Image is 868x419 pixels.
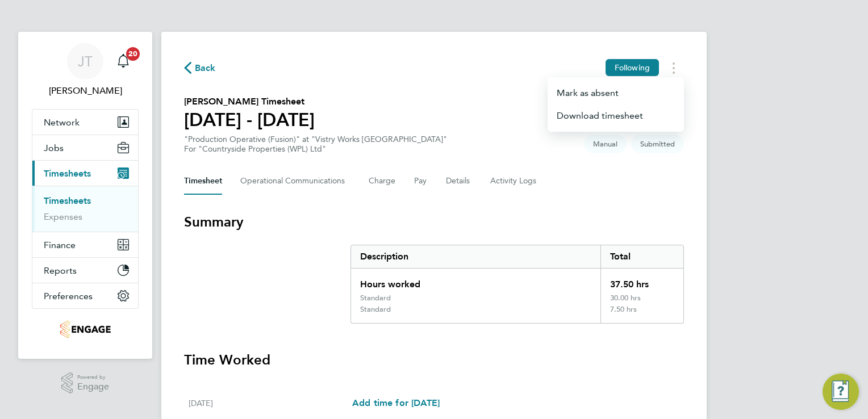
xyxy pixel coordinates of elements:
button: Charge [369,167,396,195]
h3: Time Worked [184,351,684,369]
button: Preferences [32,283,138,308]
span: Timesheets [44,168,91,179]
a: Expenses [44,211,82,222]
div: For "Countryside Properties (WPL) Ltd" [184,144,447,154]
a: Add time for [DATE] [352,396,440,410]
button: Reports [32,258,138,283]
button: Following [606,59,659,76]
button: Back [184,61,216,75]
span: Back [195,61,216,75]
span: Engage [77,382,109,392]
span: This timesheet was manually created. [584,135,627,153]
span: Add time for [DATE] [352,397,440,408]
span: Joanne Taylor [32,84,139,98]
h2: [PERSON_NAME] Timesheet [184,95,315,108]
span: Preferences [44,291,93,301]
nav: Main navigation [18,32,152,359]
h1: [DATE] - [DATE] [184,108,315,131]
div: "Production Operative (Fusion)" at "Vistry Works [GEOGRAPHIC_DATA]" [184,135,447,154]
button: Timesheet [184,167,222,195]
div: 37.50 hrs [600,269,683,294]
span: 20 [126,47,140,61]
a: Timesheets Menu [548,104,684,127]
div: Total [600,245,683,268]
div: [DATE] [189,396,352,410]
span: Network [44,117,80,128]
button: Jobs [32,135,138,160]
button: Finance [32,232,138,257]
span: Reports [44,265,77,276]
button: Timesheets Menu [548,82,684,104]
a: Go to home page [32,320,139,338]
h3: Summary [184,213,684,231]
div: Timesheets [32,186,138,232]
button: Engage Resource Center [823,374,859,410]
a: JT[PERSON_NAME] [32,43,139,98]
span: This timesheet is Submitted. [631,135,684,153]
a: Powered byEngage [61,372,110,394]
a: Timesheets [44,195,91,206]
button: Network [32,110,138,135]
button: Details [446,167,472,195]
span: JT [78,54,93,69]
div: Description [351,245,600,268]
div: Standard [360,305,391,314]
button: Timesheets [32,161,138,186]
img: fusionstaff-logo-retina.png [60,320,111,338]
div: Hours worked [351,269,600,294]
a: 20 [112,43,135,79]
button: Pay [414,167,428,195]
button: Timesheets Menu [663,59,684,77]
div: Summary [350,245,684,324]
span: Jobs [44,143,64,153]
div: 7.50 hrs [600,305,683,323]
span: Finance [44,240,76,250]
button: Activity Logs [490,167,538,195]
button: Operational Communications [240,167,350,195]
div: 30.00 hrs [600,294,683,305]
span: Powered by [77,372,109,382]
span: Following [615,62,650,73]
div: Standard [360,294,391,303]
